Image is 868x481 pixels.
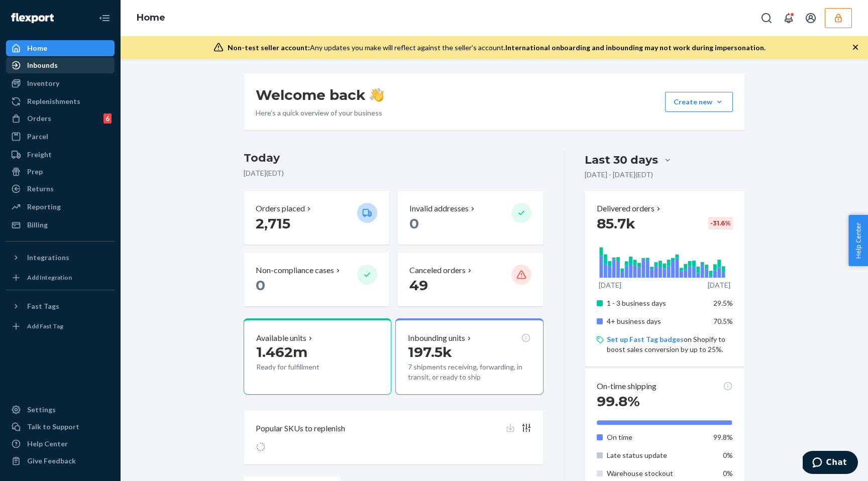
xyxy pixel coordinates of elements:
[6,217,115,233] a: Billing
[6,318,115,334] a: Add Fast Tag
[585,170,653,180] p: [DATE] - [DATE] ( EDT )
[409,265,466,276] p: Canceled orders
[756,8,777,28] button: Open Search Box
[256,277,265,294] span: 0
[256,362,349,372] p: Ready for fulfillment
[137,12,165,23] a: Home
[27,220,48,230] div: Billing
[27,202,61,212] div: Reporting
[27,184,54,194] div: Returns
[256,86,384,104] h1: Welcome back
[256,423,345,434] p: Popular SKUs to replenish
[27,43,47,53] div: Home
[256,332,306,344] p: Available units
[228,43,310,52] span: Non-test seller account:
[708,280,730,290] p: [DATE]
[129,4,173,33] ol: breadcrumbs
[103,113,112,124] div: 6
[585,152,658,168] div: Last 30 days
[6,419,115,435] button: Talk to Support
[397,191,543,245] button: Invalid addresses 0
[6,181,115,197] a: Returns
[256,343,307,360] span: 1.462m
[6,402,115,418] a: Settings
[409,203,469,214] p: Invalid addresses
[6,453,115,469] button: Give Feedback
[607,316,706,326] p: 4+ business days
[6,199,115,215] a: Reporting
[244,168,544,178] p: [DATE] ( EDT )
[607,335,684,343] a: Set up Fast Tag badges
[597,215,635,232] span: 85.7k
[27,253,69,263] div: Integrations
[244,318,391,395] button: Available units1.462mReady for fulfillment
[27,273,72,282] div: Add Integration
[597,393,640,410] span: 99.8%
[6,75,115,91] a: Inventory
[244,150,544,166] h3: Today
[395,318,543,395] button: Inbounding units197.5k7 shipments receiving, forwarding, in transit, or ready to ship
[6,129,115,145] a: Parcel
[801,8,821,28] button: Open account menu
[708,217,733,229] div: -31.6 %
[408,332,465,344] p: Inbounding units
[6,93,115,109] a: Replenishments
[27,60,58,70] div: Inbounds
[228,43,766,53] div: Any updates you make will reflect against the seller's account.
[27,132,48,142] div: Parcel
[607,468,706,478] p: Warehouse stockout
[6,298,115,314] button: Fast Tags
[27,456,76,466] div: Give Feedback
[713,317,733,325] span: 70.5%
[607,298,706,308] p: 1 - 3 business days
[803,451,858,476] iframe: Opens a widget where you can chat to one of our agents
[27,150,52,160] div: Freight
[6,436,115,452] a: Help Center
[6,40,115,56] a: Home
[408,343,452,360] span: 197.5k
[27,113,51,124] div: Orders
[607,432,706,442] p: On time
[94,8,115,28] button: Close Navigation
[256,203,305,214] p: Orders placed
[408,362,530,382] p: 7 shipments receiving, forwarding, in transit, or ready to ship
[597,203,663,214] p: Delivered orders
[409,277,428,294] span: 49
[6,270,115,286] a: Add Integration
[599,280,621,290] p: [DATE]
[6,110,115,127] a: Orders6
[723,451,733,459] span: 0%
[409,215,419,232] span: 0
[256,265,334,276] p: Non-compliance cases
[723,469,733,477] span: 0%
[6,57,115,73] a: Inbounds
[607,450,706,460] p: Late status update
[11,13,54,23] img: Flexport logo
[6,164,115,180] a: Prep
[27,78,59,88] div: Inventory
[27,167,43,177] div: Prep
[27,439,68,449] div: Help Center
[27,301,59,311] div: Fast Tags
[27,422,79,432] div: Talk to Support
[665,92,733,112] button: Create new
[370,88,384,102] img: hand-wave emoji
[256,215,290,232] span: 2,715
[713,299,733,307] span: 29.5%
[505,43,766,52] span: International onboarding and inbounding may not work during impersonation.
[6,147,115,163] a: Freight
[848,215,868,266] button: Help Center
[27,322,63,330] div: Add Fast Tag
[779,8,799,28] button: Open notifications
[27,96,80,106] div: Replenishments
[597,381,657,392] p: On-time shipping
[244,253,389,306] button: Non-compliance cases 0
[713,433,733,441] span: 99.8%
[607,334,733,354] p: on Shopify to boost sales conversion by up to 25%.
[397,253,543,306] button: Canceled orders 49
[6,250,115,266] button: Integrations
[27,405,56,415] div: Settings
[256,108,384,118] p: Here’s a quick overview of your business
